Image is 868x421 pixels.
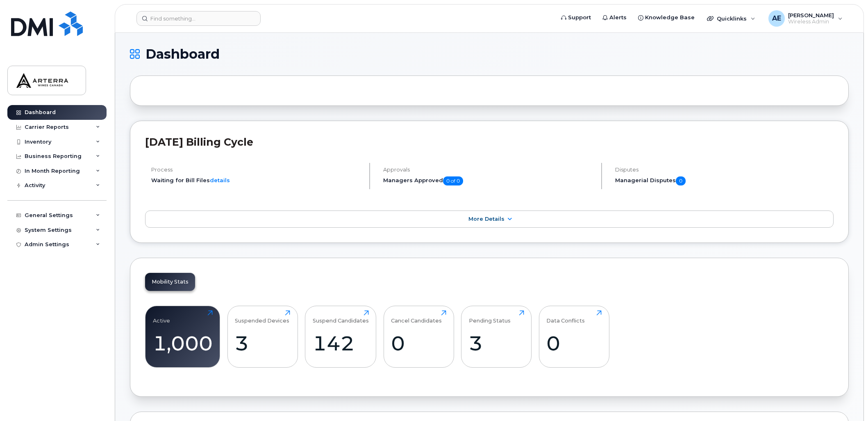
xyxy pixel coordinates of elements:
[153,310,170,324] div: Active
[313,310,369,324] div: Suspend Candidates
[546,331,602,355] div: 0
[469,310,524,363] a: Pending Status3
[153,310,213,363] a: Active1,000
[235,310,289,324] div: Suspended Devices
[145,48,220,60] span: Dashboard
[235,331,290,355] div: 3
[313,310,369,363] a: Suspend Candidates142
[546,310,585,324] div: Data Conflicts
[469,310,511,324] div: Pending Status
[676,176,686,185] span: 0
[546,310,602,363] a: Data Conflicts0
[151,167,362,173] h4: Process
[153,331,213,355] div: 1,000
[151,176,362,184] li: Waiting for Bill Files
[391,310,446,363] a: Cancel Candidates0
[313,331,369,355] div: 142
[145,136,834,148] h2: [DATE] Billing Cycle
[615,167,834,173] h4: Disputes
[235,310,290,363] a: Suspended Devices3
[468,216,504,222] span: More Details
[383,167,594,173] h4: Approvals
[210,177,230,183] a: details
[443,176,463,185] span: 0 of 0
[383,176,594,185] h5: Managers Approved
[391,331,446,355] div: 0
[469,331,524,355] div: 3
[615,176,834,185] h5: Managerial Disputes
[391,310,442,324] div: Cancel Candidates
